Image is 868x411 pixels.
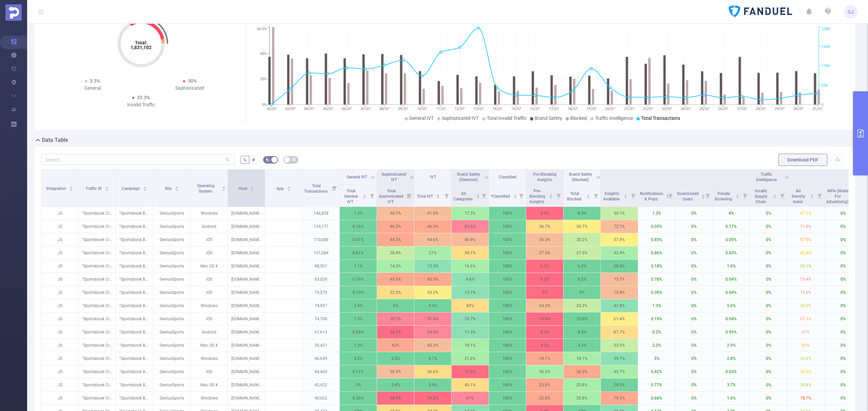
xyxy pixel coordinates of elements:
[379,189,403,204] span: Total Sophisticated IVT
[675,273,712,286] p: 0%
[153,246,190,259] p: GeniusSports
[624,107,634,111] tspan: 21/07
[628,185,638,207] i: Filter menu
[774,107,784,111] tspan: 29/07
[41,154,235,165] input: Search...
[533,172,556,182] span: Pre-Blocking Insights
[302,286,339,299] p: 79,579
[677,191,699,201] span: Incentivized Users
[750,246,787,259] p: 0%
[70,186,73,188] i: icon: caret-up
[513,193,517,195] i: icon: caret-up
[143,186,147,190] div: Sort
[228,260,265,273] p: [DOMAIN_NAME]
[595,115,633,121] span: Traffic Intelligence
[516,185,526,207] i: Filter menu
[377,273,414,286] p: 45.3%
[430,175,436,179] span: IVT
[455,107,465,111] tspan: 12/07
[452,220,489,233] p: 63.6%
[414,273,451,286] p: 45.5%
[175,186,179,190] div: Sort
[638,207,675,220] p: 1.3%
[46,186,67,191] span: Integration
[624,193,628,197] div: Sort
[787,273,824,286] p: 73.4%
[405,185,414,207] i: Filter menu
[792,189,805,204] span: Ad Density Index
[44,85,141,92] div: General
[188,78,197,84] span: 30%
[250,186,254,190] div: Sort
[699,107,709,111] tspan: 25/07
[304,183,329,194] span: Total Transactions
[276,186,285,191] span: App
[414,233,451,246] p: 44.6%
[526,233,563,246] p: 30.2%
[675,220,712,233] p: 0%
[340,220,377,233] p: 0.16%
[90,78,100,84] span: 3.3%
[377,207,414,220] p: 40.1%
[191,246,228,259] p: iOS
[601,207,638,220] p: 50.1%
[473,107,483,111] tspan: 13/07
[265,157,270,161] i: icon: bg-colors
[825,273,862,286] p: 0%
[414,220,451,233] p: 46.3%
[535,115,562,121] span: Brand Safety
[787,233,824,246] p: 57.5%
[116,207,153,220] p: "Sportsbook Beta Testing" [280108]
[491,194,511,199] span: *Classified
[713,207,750,220] p: 4%
[489,260,526,273] p: 100%
[79,207,116,220] p: "Sportsbook Creative Beta" [27356]
[701,193,705,197] div: Sort
[812,107,822,111] tspan: 31/07
[591,185,600,207] i: Filter menu
[304,107,314,111] tspan: 04/07
[773,193,777,197] div: Sort
[302,260,339,273] p: 88,501
[79,220,116,233] p: "Sportsbook Creative Beta" [27356]
[228,207,265,220] p: [DOMAIN_NAME]
[153,207,190,220] p: GeniusSports
[257,27,267,31] tspan: 60.5%
[41,207,78,220] p: JS
[810,196,814,198] i: icon: caret-down
[41,273,78,286] p: JS
[41,220,78,233] p: JS
[377,233,414,246] p: 44.2%
[5,4,22,21] img: Protected Media
[436,193,440,197] div: Sort
[105,188,109,190] i: icon: caret-down
[564,260,600,273] p: 6.3%
[165,186,173,191] span: Site
[822,103,824,107] tspan: 0
[153,220,190,233] p: GeniusSports
[85,186,103,191] span: Traffic ID
[492,107,502,111] tspan: 14/07
[750,260,787,273] p: 0%
[825,260,862,273] p: 0%
[564,233,600,246] p: 30.2%
[740,185,750,207] i: Filter menu
[362,193,367,197] div: Sort
[135,40,147,45] tspan: Total:
[810,193,814,195] i: icon: caret-up
[414,207,451,220] p: 41.9%
[360,107,370,111] tspan: 07/07
[381,172,406,182] span: Sophisticated IVT
[476,193,480,197] div: Sort
[79,286,116,299] p: "Sportsbook Creative Beta" [27356]
[638,233,675,246] p: 0.85%
[815,185,824,207] i: Filter menu
[302,233,339,246] p: 110,088
[252,157,255,163] span: #
[153,286,190,299] p: GeniusSports
[116,220,153,233] p: "Sportsbook Beta Testing" [280108]
[549,193,553,197] div: Sort
[302,273,339,286] p: 83,029
[778,154,827,166] button: Download PDF
[267,107,276,111] tspan: 02/07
